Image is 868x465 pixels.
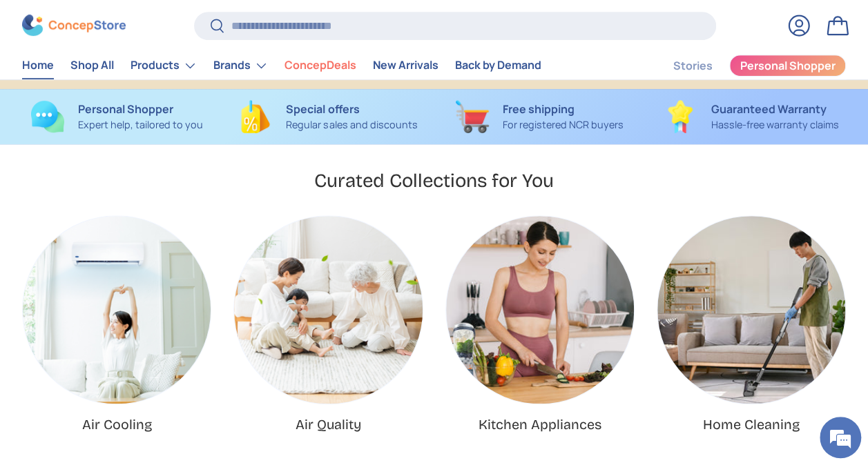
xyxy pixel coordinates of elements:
[657,100,846,133] a: Guaranteed Warranty Hassle-free warranty claims
[711,101,826,117] strong: Guaranteed Warranty
[455,52,541,79] a: Back by Demand
[205,52,276,79] summary: Brands
[22,15,126,37] img: ConcepStore
[479,417,601,433] a: Kitchen Appliances
[657,216,845,404] a: Home Cleaning
[445,100,635,133] a: Free shipping For registered NCR buyers
[640,52,846,79] nav: Secondary
[70,52,114,79] a: Shop All
[78,101,173,117] strong: Personal Shopper
[673,52,713,79] a: Stories
[503,117,624,132] p: For registered NCR buyers
[122,52,205,79] summary: Products
[286,117,417,132] p: Regular sales and discounts
[22,52,541,79] nav: Primary
[740,61,836,72] span: Personal Shopper
[503,101,575,117] strong: Free shipping
[82,417,152,433] a: Air Cooling
[22,52,54,79] a: Home
[284,52,356,79] a: ConcepDeals
[296,417,361,433] a: Air Quality
[233,100,423,133] a: Special offers Regular sales and discounts
[234,216,422,404] a: Air Quality
[22,100,211,133] a: Personal Shopper Expert help, tailored to you
[78,117,203,132] p: Expert help, tailored to you
[286,101,359,117] strong: Special offers
[703,417,800,433] a: Home Cleaning
[729,55,846,77] a: Personal Shopper
[314,168,554,193] h2: Curated Collections for You
[711,117,838,132] p: Hassle-free warranty claims
[23,216,211,404] a: Air Cooling
[373,52,438,79] a: New Arrivals
[446,216,634,404] a: Kitchen Appliances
